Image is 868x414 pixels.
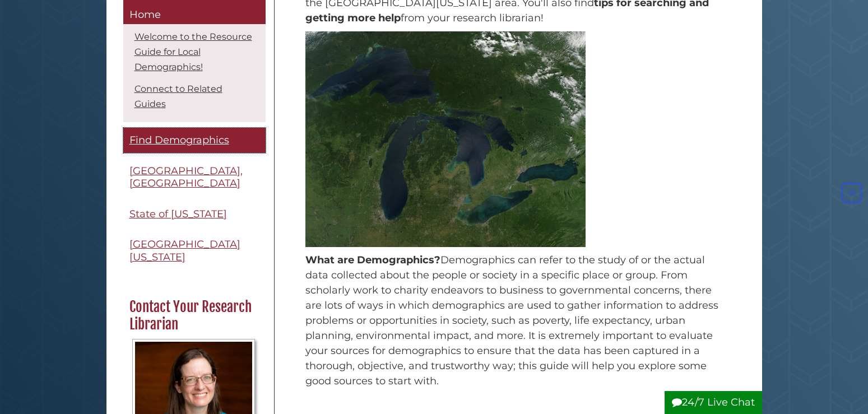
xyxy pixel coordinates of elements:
[305,254,440,266] strong: What are Demographics?
[123,128,266,153] a: Find Demographics
[124,299,264,334] h2: Contact Your Research Librarian
[134,84,222,110] a: Connect to Related Guides
[838,187,865,199] a: Back to Top
[305,253,723,389] p: Demographics can refer to the study of or the actual data collected about the people or society i...
[401,12,544,24] span: from your research librarian!
[129,134,229,147] span: Find Demographics
[129,8,161,21] span: Home
[665,391,762,414] button: 24/7 Live Chat
[129,239,240,264] span: [GEOGRAPHIC_DATA][US_STATE]
[305,31,586,247] img: Spatial capture of geographical area of Michigan
[129,165,243,190] span: [GEOGRAPHIC_DATA], [GEOGRAPHIC_DATA]
[123,232,266,270] a: [GEOGRAPHIC_DATA][US_STATE]
[123,159,266,196] a: [GEOGRAPHIC_DATA], [GEOGRAPHIC_DATA]
[134,32,252,73] a: Welcome to the Resource Guide for Local Demographics!
[129,208,227,220] span: State of [US_STATE]
[123,202,266,227] a: State of [US_STATE]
